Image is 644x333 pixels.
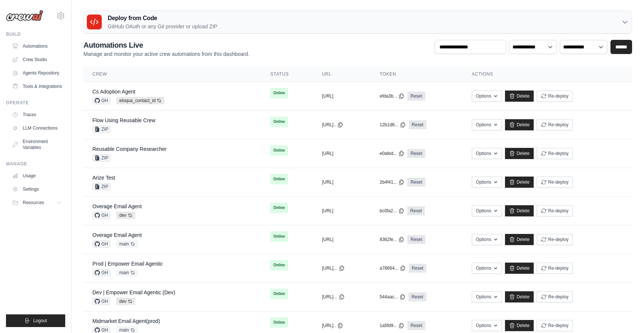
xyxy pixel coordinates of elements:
button: bc0fa2... [380,208,404,214]
a: Midmarket Email Agent(prod) [92,318,160,324]
th: Status [261,67,313,82]
th: Token [371,67,463,82]
a: Settings [9,183,65,195]
button: Re-deploy [537,119,573,130]
button: Options [472,205,502,216]
span: Online [270,145,288,156]
span: GH [92,212,110,219]
button: Options [472,291,502,302]
a: Reset [407,235,425,244]
a: Delete [505,148,534,159]
button: Options [472,234,502,245]
span: GH [92,269,110,276]
button: Options [472,320,502,331]
button: 2b4f41... [380,179,405,185]
button: Logout [6,314,65,327]
span: eloqua_contact_id [116,97,164,104]
button: Options [472,91,502,102]
button: Re-deploy [537,263,573,274]
th: Actions [463,67,632,82]
div: Operate [6,100,65,106]
span: Online [270,260,288,270]
span: Online [270,203,288,213]
span: main [116,240,138,248]
button: Options [472,263,502,274]
button: Options [472,177,502,188]
a: Reset [409,120,426,129]
span: ZIP [92,154,111,162]
a: Traces [9,109,65,121]
p: GitHub OAuth or any Git provider or upload ZIP [108,23,217,30]
a: Environment Variables [9,136,65,153]
a: Cs Adoption Agent [92,89,135,95]
span: Online [270,289,288,299]
a: Automations [9,40,65,52]
h2: Automations Live [83,40,249,50]
a: Delete [505,91,534,102]
div: Build [6,31,65,37]
a: Agents Repository [9,67,65,79]
a: Reusable Company Researcher [92,146,167,152]
span: Online [270,174,288,184]
a: Delete [505,291,534,302]
a: LLM Connections [9,122,65,134]
span: Online [270,231,288,242]
th: Crew [83,67,261,82]
span: ZIP [92,126,111,133]
button: Re-deploy [537,234,573,245]
span: Online [270,88,288,98]
span: Online [270,117,288,127]
button: a78664... [380,265,406,271]
span: dev [116,298,135,305]
a: Delete [505,205,534,216]
button: e0afed... [380,150,405,156]
button: Re-deploy [537,205,573,216]
button: efda3b... [380,93,405,99]
a: Overage Email Agent [92,203,142,209]
a: Delete [505,177,534,188]
h3: Deploy from Code [108,14,217,23]
a: Delete [505,119,534,130]
a: Reset [407,206,425,215]
button: Re-deploy [537,291,573,302]
button: 8362fe... [380,237,405,242]
a: Delete [505,234,534,245]
span: GH [92,97,110,104]
a: Overage Email Agent [92,232,142,238]
th: URL [313,67,371,82]
button: Options [472,148,502,159]
a: Reset [407,149,425,158]
a: Crew Studio [9,54,65,66]
a: Delete [505,263,534,274]
span: Logout [33,318,47,324]
span: GH [92,298,110,305]
button: Re-deploy [537,177,573,188]
a: Reset [407,178,425,187]
a: Arize Test [92,175,115,181]
a: Reset [408,292,426,301]
a: Reset [407,92,425,101]
a: Usage [9,170,65,182]
button: Options [472,119,502,130]
img: Logo [6,10,43,21]
a: Flow Using Reusable Crew [92,117,155,123]
button: Re-deploy [537,91,573,102]
span: dev [116,212,135,219]
button: 12b1d6... [380,122,406,128]
button: Re-deploy [537,148,573,159]
span: GH [92,240,110,248]
a: Reset [407,321,425,330]
button: 1a5fd9... [380,323,405,329]
a: Prod | Empower Email Agentic [92,261,163,267]
span: ZIP [92,183,111,190]
a: Reset [409,264,426,273]
a: Delete [505,320,534,331]
a: Tools & Integrations [9,80,65,92]
span: Resources [23,200,44,206]
span: main [116,269,138,276]
span: Online [270,317,288,328]
a: Dev | Empower Email Agentic (Dev) [92,289,175,295]
div: Manage [6,161,65,167]
p: Manage and monitor your active crew automations from this dashboard. [83,50,249,58]
button: 544aac... [380,294,405,300]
